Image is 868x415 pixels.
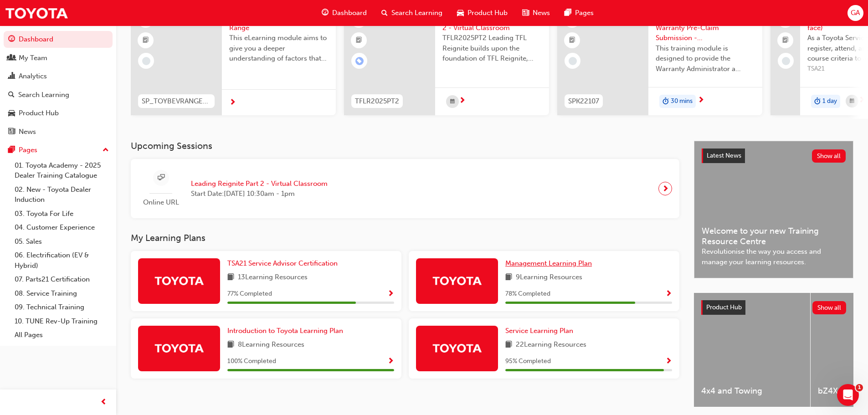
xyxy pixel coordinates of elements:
button: Show all [812,149,846,163]
span: next-icon [229,99,236,107]
span: Introduction to Warranty Pre-Claim Submission - eLearning [656,12,755,43]
span: Welcome to your new Training Resource Centre [702,226,846,246]
span: Online URL [138,197,184,208]
a: search-iconSearch Learning [374,4,450,22]
a: 02. New - Toyota Dealer Induction [11,183,113,207]
a: My Team [4,50,113,67]
span: pages-icon [565,7,571,19]
span: Product Hub [467,8,508,18]
img: Trak [154,340,204,356]
span: Leading Reignite Part 2 - Virtual Classroom [191,179,328,189]
a: 07. Parts21 Certification [11,272,113,287]
a: TFLR2025PT2Leading Reignite Part 2 - Virtual ClassroomTFLR2025PT2 Leading TFL Reignite builds upo... [344,5,549,115]
h3: Upcoming Sessions [131,141,679,151]
a: TSA21 Service Advisor Certification [227,258,341,269]
span: Latest News [707,152,741,159]
span: duration-icon [663,96,669,108]
a: All Pages [11,328,113,342]
a: 01. Toyota Academy - 2025 Dealer Training Catalogue [11,159,113,183]
span: 1 day [822,96,837,107]
div: Search Learning [18,90,69,100]
span: sessionType_ONLINE_URL-icon [158,172,164,184]
span: search-icon [8,91,15,99]
span: 95 % Completed [505,356,551,367]
span: 13 Learning Resources [238,272,308,283]
img: Trak [154,272,204,288]
span: booktick-icon [782,35,789,46]
a: 10. TUNE Rev-Up Training [11,314,113,328]
span: next-icon [698,97,704,105]
span: learningRecordVerb_NONE-icon [142,57,150,65]
span: booktick-icon [143,35,149,46]
a: 05. Sales [11,235,113,249]
span: Service Learning Plan [505,327,573,335]
a: 0SPK22107Introduction to Warranty Pre-Claim Submission - eLearningThis training module is designe... [557,5,762,115]
span: guage-icon [8,36,15,44]
a: Online URLLeading Reignite Part 2 - Virtual ClassroomStart Date:[DATE] 10:30am - 1pm [138,166,672,211]
div: News [19,127,36,137]
img: Trak [432,272,482,288]
a: 08. Service Training [11,287,113,301]
button: DashboardMy TeamAnalyticsSearch LearningProduct HubNews [4,29,113,142]
div: Analytics [19,71,47,82]
span: Revolutionise the way you access and manage your learning resources. [702,246,846,267]
a: Dashboard [4,31,113,48]
span: TFLR2025PT2 [355,96,399,107]
span: SP_TOYBEVRANGE_EL [142,96,211,107]
span: Start Date: [DATE] 10:30am - 1pm [191,189,328,199]
span: 100 % Completed [227,356,276,367]
span: booktick-icon [569,35,575,46]
span: news-icon [8,128,15,136]
h3: My Learning Plans [131,233,679,243]
span: News [533,8,550,18]
span: learningRecordVerb_NONE-icon [782,57,790,65]
span: pages-icon [8,146,15,154]
span: news-icon [522,7,529,19]
span: 1 [856,384,863,391]
a: Service Learning Plan [505,326,577,336]
div: My Team [19,53,47,63]
span: prev-icon [100,397,107,408]
span: Management Learning Plan [505,259,592,267]
span: SPK22107 [568,96,599,107]
a: Latest NewsShow all [702,149,846,163]
a: 06. Electrification (EV & Hybrid) [11,248,113,272]
span: Show Progress [665,290,672,298]
span: next-icon [858,97,865,105]
span: duration-icon [814,96,821,108]
span: 8 Learning Resources [238,339,304,351]
span: Search Learning [391,8,442,18]
img: Trak [432,340,482,356]
span: TFLR2025PT2 Leading TFL Reignite builds upon the foundation of TFL Reignite, reaffirming our comm... [442,33,542,64]
span: 78 % Completed [505,289,550,299]
span: 22 Learning Resources [516,339,586,351]
span: car-icon [457,7,464,19]
a: Product Hub [4,105,113,122]
span: learningRecordVerb_NONE-icon [569,57,577,65]
span: search-icon [381,7,388,19]
a: Introduction to Toyota Learning Plan [227,326,347,336]
span: GA [851,8,860,18]
button: Show Progress [387,288,394,300]
button: GA [847,5,863,21]
span: people-icon [8,54,15,62]
span: book-icon [505,339,512,351]
a: SP_TOYBEVRANGE_ELToyota Electrified - EV RangeThis eLearning module aims to give you a deeper und... [131,5,336,115]
span: 30 mins [671,96,693,107]
a: Latest NewsShow allWelcome to your new Training Resource CentreRevolutionise the way you access a... [694,141,853,278]
span: up-icon [103,144,109,156]
div: Product Hub [19,108,59,118]
span: book-icon [227,272,234,283]
span: This eLearning module aims to give you a deeper understanding of factors that influence driving r... [229,33,329,64]
button: Pages [4,142,113,159]
a: pages-iconPages [557,4,601,22]
span: 9 Learning Resources [516,272,582,283]
span: calendar-icon [850,96,854,107]
span: chart-icon [8,72,15,81]
a: 09. Technical Training [11,300,113,314]
a: Product HubShow all [701,300,846,315]
span: Introduction to Toyota Learning Plan [227,327,343,335]
span: car-icon [8,109,15,118]
img: Trak [5,3,68,23]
